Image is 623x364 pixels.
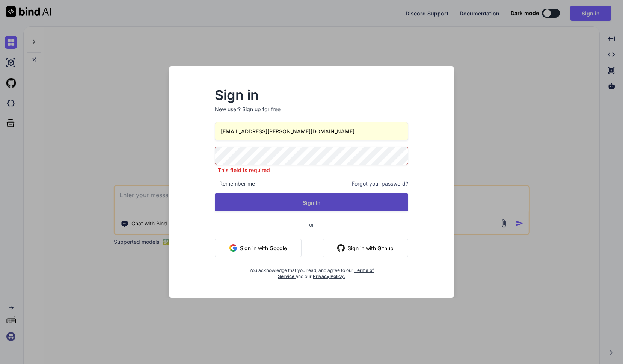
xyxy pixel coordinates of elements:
img: google [229,244,237,252]
h2: Sign in [215,89,409,101]
div: Sign up for free [242,106,281,113]
img: github [337,244,345,252]
span: Forgot your password? [352,180,408,187]
span: or [279,215,344,234]
a: Privacy Policy. [313,273,345,279]
button: Sign In [215,193,409,211]
p: This field is required [215,166,409,174]
div: You acknowledge that you read, and agree to our and our [247,263,376,279]
a: Terms of Service [278,267,374,279]
p: New user? [215,106,409,122]
button: Sign in with Github [323,239,408,257]
input: Login or Email [215,122,409,140]
span: Remember me [215,180,255,187]
button: Sign in with Google [215,239,302,257]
